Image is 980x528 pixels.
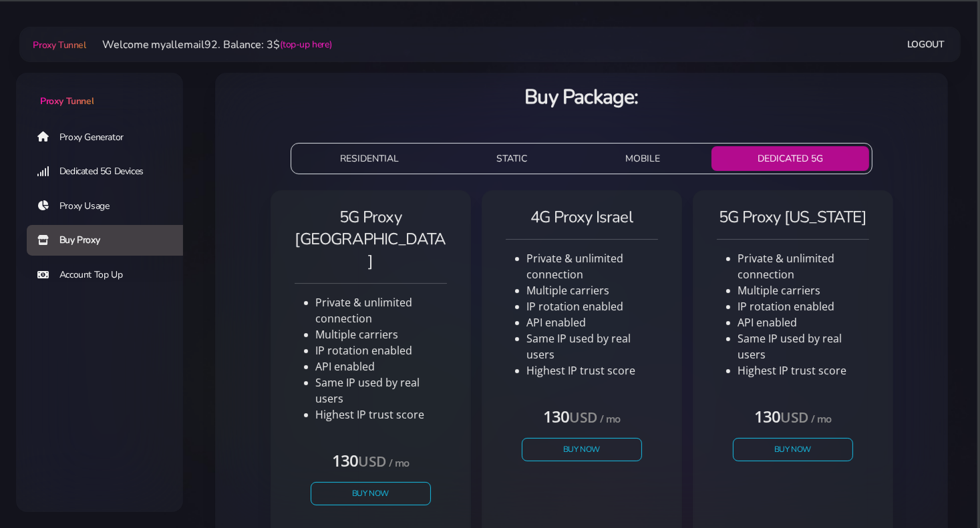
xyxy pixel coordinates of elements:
[717,206,869,228] h4: 5G Proxy [US_STATE]
[316,374,447,407] li: Same IP used by real users
[811,412,831,425] small: / mo
[506,206,658,228] h4: 4G Proxy Israel
[33,39,86,51] span: Proxy Tunnel
[226,83,937,111] h3: Buy Package:
[738,250,869,282] li: Private & unlimited connection
[27,225,194,256] a: Buy Proxy
[733,405,853,427] h4: 130
[16,73,183,108] a: Proxy Tunnel
[294,146,445,171] button: RESIDENTIAL
[522,438,642,461] button: Buy Now
[527,298,658,314] li: IP rotation enabled
[316,358,447,374] li: API enabled
[316,326,447,342] li: Multiple carriers
[27,260,194,290] a: Account Top Up
[579,146,705,171] button: MOBILE
[86,37,332,53] li: Welcome myallemail92. Balance: 3$
[281,37,332,51] a: (top-up here)
[316,342,447,358] li: IP rotation enabled
[450,146,573,171] button: STATIC
[527,282,658,298] li: Multiple carriers
[733,438,853,461] button: Buy Now
[907,32,945,57] a: Logout
[27,156,194,187] a: Dedicated 5G Devices
[738,314,869,330] li: API enabled
[295,206,447,272] h4: 5G Proxy [GEOGRAPHIC_DATA]
[738,362,869,378] li: Highest IP trust score
[358,452,385,471] small: USD
[738,330,869,362] li: Same IP used by real users
[389,456,409,469] small: / mo
[316,294,447,326] li: Private & unlimited connection
[311,449,431,471] h4: 130
[30,34,86,55] a: Proxy Tunnel
[527,330,658,362] li: Same IP used by real users
[738,282,869,298] li: Multiple carriers
[27,191,194,222] a: Proxy Usage
[527,314,658,330] li: API enabled
[40,95,94,107] span: Proxy Tunnel
[527,362,658,378] li: Highest IP trust score
[915,463,963,511] iframe: Webchat Widget
[738,298,869,314] li: IP rotation enabled
[600,412,620,425] small: / mo
[569,408,597,427] small: USD
[316,407,447,423] li: Highest IP trust score
[711,146,869,171] button: DEDICATED 5G
[311,482,431,505] button: Buy Now
[27,121,194,152] a: Proxy Generator
[780,408,808,427] small: USD
[522,405,642,427] h4: 130
[527,250,658,282] li: Private & unlimited connection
